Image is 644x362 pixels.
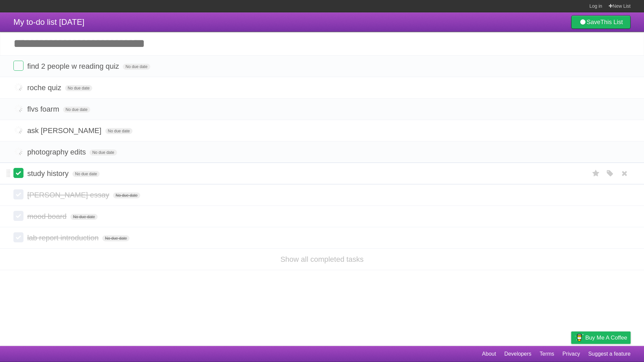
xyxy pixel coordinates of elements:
a: Developers [504,348,531,360]
span: My to-do list [DATE] [13,17,85,26]
span: No due date [102,235,129,241]
span: No due date [72,171,100,177]
span: photography edits [27,148,88,156]
label: Done [13,168,23,178]
label: Star task [590,168,602,179]
label: Done [13,104,23,114]
span: find 2 people w reading quiz [27,62,121,70]
span: Buy me a coffee [585,332,627,344]
label: Done [13,61,23,71]
a: Buy me a coffee [571,331,631,344]
span: No due date [63,107,90,113]
a: About [482,348,496,360]
span: No due date [90,149,117,156]
label: Done [13,189,23,199]
span: flvs foarm [27,105,61,113]
span: No due date [123,64,150,70]
b: This List [600,19,623,25]
span: No due date [113,192,140,198]
a: SaveThis List [571,15,631,29]
span: roche quiz [27,83,63,92]
span: ask [PERSON_NAME] [27,126,103,135]
label: Done [13,232,23,242]
span: mood board [27,212,68,221]
label: Done [13,82,23,92]
span: No due date [65,85,92,91]
label: Done [13,211,23,221]
a: Show all completed tasks [280,255,364,263]
label: Done [13,146,23,157]
img: Buy me a coffee [575,332,584,343]
a: Terms [540,348,554,360]
span: [PERSON_NAME] essay [27,191,111,199]
a: Privacy [562,348,580,360]
span: study history [27,169,70,178]
span: No due date [70,214,98,220]
span: lab report introduction [27,234,100,242]
span: No due date [105,128,132,134]
a: Suggest a feature [588,348,631,360]
label: Done [13,125,23,135]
